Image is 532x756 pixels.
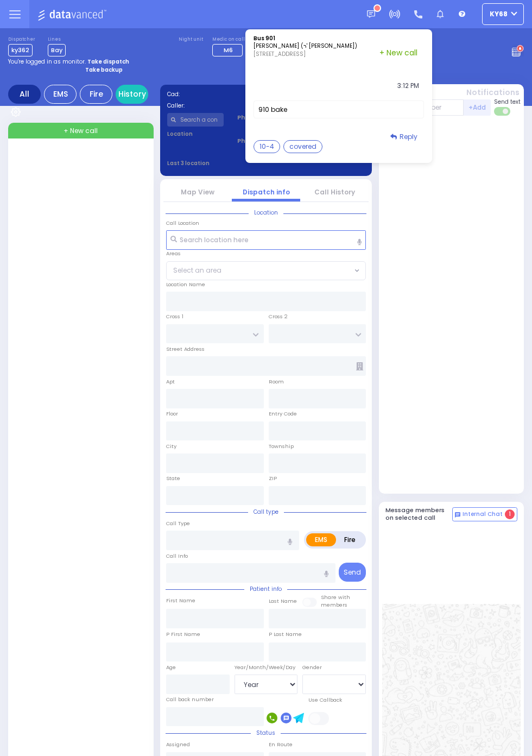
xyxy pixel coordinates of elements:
img: comment-alt.png [455,512,460,518]
label: Dispatcher [8,36,35,43]
label: Location [167,130,224,138]
a: Dispatch info [243,187,290,197]
span: M6 [224,46,233,54]
input: Search location here [166,230,366,250]
p: [PERSON_NAME] (ר' [PERSON_NAME]) [254,42,357,50]
button: Internal Chat 1 [452,507,517,521]
span: Phone 2 [237,136,294,146]
span: You're logged in as monitor. [8,58,86,66]
button: ky68 [482,3,524,25]
span: Patient info [244,585,287,593]
span: 1 [505,509,515,519]
label: Cross 2 [269,313,288,320]
div: Year/Month/Week/Day [235,664,298,671]
label: Call Type [166,520,190,527]
label: Township [269,443,294,450]
label: City [166,443,176,450]
h5: Message members on selected call [385,507,453,521]
span: + New call [64,126,98,136]
label: State [166,475,180,482]
strong: Take dispatch [87,58,129,66]
input: Search a contact [167,113,224,127]
label: Lines [48,36,66,43]
label: Night unit [179,36,203,43]
label: Street Address [166,345,205,353]
a: + New call [373,41,424,65]
span: Internal Chat [463,511,503,518]
button: covered [283,140,322,153]
span: Bay [48,44,66,56]
label: Last 3 location [167,159,267,167]
div: [STREET_ADDRESS] [254,50,357,58]
span: Call type [248,508,284,516]
label: Last Name [269,597,297,605]
a: Call History [314,187,355,197]
span: Reply [400,132,417,141]
label: Fire [335,533,364,546]
label: Age [166,664,176,671]
label: Floor [166,410,178,418]
label: Gender [302,664,322,671]
span: members [321,601,347,608]
a: Reply [384,125,424,148]
label: P Last Name [269,631,302,638]
label: Apt [166,378,175,386]
label: Call Location [166,219,199,227]
a: History [116,85,148,104]
label: Turn off text [494,106,511,117]
span: Other building occupants [356,362,363,370]
label: Call back number [166,696,214,703]
label: 910 bake [254,100,424,118]
label: Entry Code [269,410,297,418]
button: [PHONE_NUMBER] [368,67,424,79]
label: EMS [306,533,336,546]
span: Select an area [173,266,221,275]
label: First Name [166,597,195,604]
img: message.svg [367,10,375,18]
span: ky362 [8,44,33,56]
span: Phone 1 [237,113,294,122]
label: Cross 1 [166,313,183,320]
small: Share with [321,594,350,601]
img: Logo [37,8,110,21]
label: Call Info [166,552,188,560]
div: Fire [80,85,112,104]
button: Notifications [466,87,520,98]
label: Caller: [167,102,259,110]
span: Location [249,209,283,217]
label: ZIP [269,475,277,482]
label: Medic on call [212,36,246,43]
strong: Take backup [85,66,123,74]
h5: Bus 901 [254,35,357,42]
label: Location Name [166,281,205,288]
label: Assigned [166,741,190,748]
label: Areas [166,250,181,257]
div: All [8,85,41,104]
label: Cad: [167,90,259,98]
label: Use Callback [308,696,342,704]
button: 10-4 [254,140,280,153]
label: Room [269,378,284,386]
span: Status [251,729,281,737]
label: En Route [269,741,293,748]
label: P First Name [166,631,200,638]
span: Send text [494,98,521,106]
button: 3:12 PM [392,79,424,92]
a: Map View [181,187,214,197]
div: EMS [44,85,77,104]
button: Send [339,563,366,582]
span: ky68 [490,9,508,19]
